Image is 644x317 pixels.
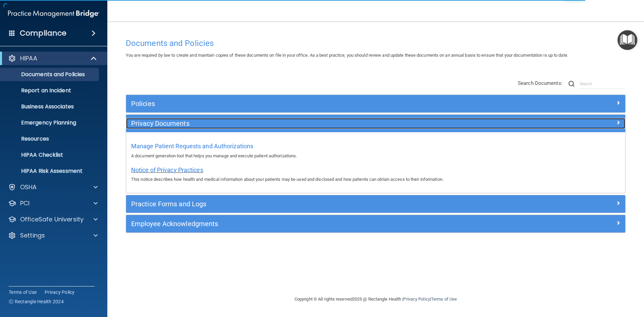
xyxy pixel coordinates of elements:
p: HIPAA [20,54,37,62]
h5: Privacy Documents [131,120,495,127]
p: This notice describes how health and medical information about your patients may be used and disc... [131,175,620,183]
img: ic-search.3b580494.png [569,81,575,87]
a: Settings [8,231,98,240]
p: Settings [20,231,45,240]
h5: Policies [131,100,495,107]
button: Open Resource Center [618,30,637,50]
span: Notice of Privacy Practices [131,166,203,173]
p: Report an Incident [4,87,96,94]
a: OfficeSafe University [8,215,98,223]
a: Privacy Policy [403,297,430,302]
a: Manage Patient Requests and Authorizations [131,144,253,149]
span: You are required by law to create and maintain copies of these documents on file in your office. ... [126,53,568,58]
a: OSHA [8,183,98,191]
a: Policies [131,98,620,109]
p: Documents and Policies [4,71,96,78]
a: Employee Acknowledgments [131,218,620,229]
a: PCI [8,199,98,207]
p: Emergency Planning [4,119,96,126]
p: Resources [4,136,96,142]
span: Manage Patient Requests and Authorizations [131,143,253,150]
a: Terms of Use [431,297,457,302]
p: OSHA [20,183,37,191]
div: Copyright © All rights reserved 2025 @ Rectangle Health | | [253,288,498,310]
input: Search [580,79,626,89]
h4: Documents and Policies [126,39,626,48]
a: Practice Forms and Logs [131,199,620,209]
h5: Practice Forms and Logs [131,200,495,208]
a: Terms of Use [9,289,37,296]
span: Search Documents: [518,80,562,86]
h4: Compliance [20,29,66,38]
p: A document generation tool that helps you manage and execute patient authorizations. [131,152,620,160]
h5: Employee Acknowledgments [131,220,495,227]
p: Business Associates [4,103,96,110]
a: HIPAA [8,54,97,62]
p: HIPAA Checklist [4,152,96,158]
img: PMB logo [8,7,99,20]
p: HIPAA Risk Assessment [4,168,96,174]
a: Privacy Documents [131,118,620,129]
p: OfficeSafe University [20,215,84,223]
p: PCI [20,199,30,207]
a: Privacy Policy [45,289,75,296]
span: Ⓒ Rectangle Health 2024 [9,298,64,305]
